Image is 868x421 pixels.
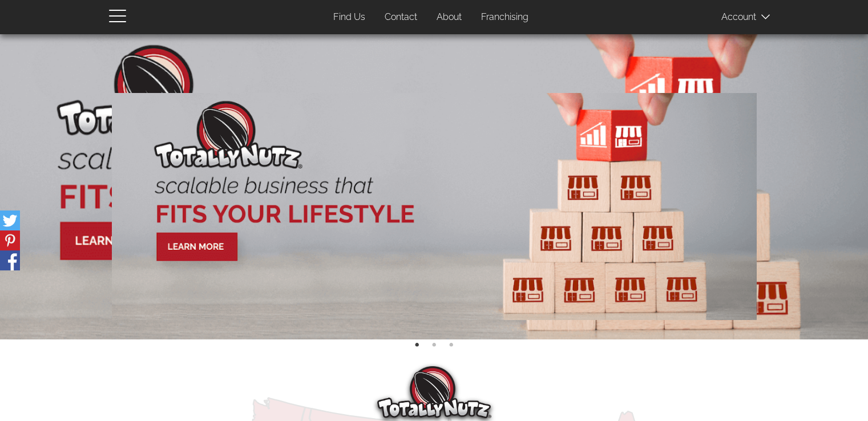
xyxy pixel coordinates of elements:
button: 2 of 3 [429,339,440,351]
a: Contact [376,6,426,29]
a: About [428,6,470,29]
img: Totally Nutz Logo [377,366,491,418]
a: Franchising [473,6,537,29]
button: 1 of 3 [411,339,423,351]
img: A Business that Fits Your Lifestyle [112,93,757,319]
button: 3 of 3 [446,339,457,351]
a: Find Us [325,6,374,29]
